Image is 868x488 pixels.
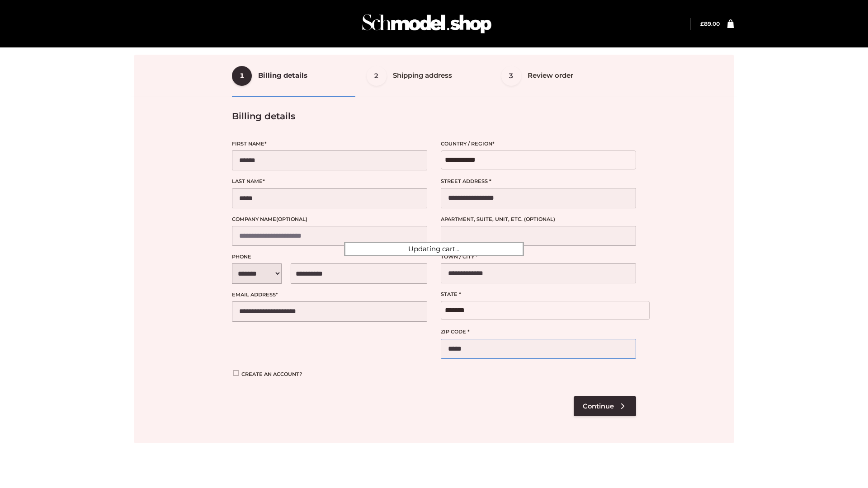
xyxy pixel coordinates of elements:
bdi: 89.00 [700,20,720,27]
span: £ [700,20,704,27]
div: Updating cart... [344,242,524,256]
a: £89.00 [700,20,720,27]
img: Schmodel Admin 964 [359,6,495,42]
